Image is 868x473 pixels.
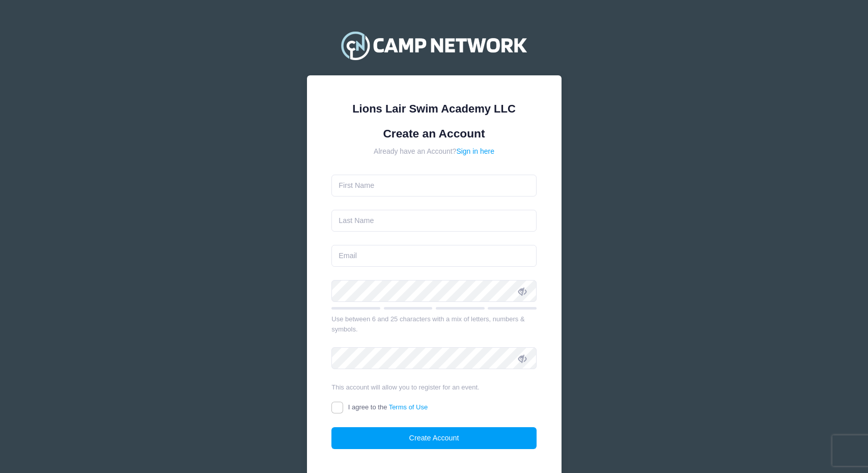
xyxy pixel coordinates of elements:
input: Email [331,245,537,267]
input: First Name [331,175,537,197]
img: Camp Network [337,25,531,66]
h1: Create an Account [331,127,537,141]
input: I agree to theTerms of Use [331,402,343,413]
a: Terms of Use [389,403,428,411]
div: Lions Lair Swim Academy LLC [331,100,537,117]
input: Last Name [331,210,537,232]
span: I agree to the [348,403,428,411]
div: This account will allow you to register for an event. [331,382,537,393]
a: Sign in here [456,147,494,155]
button: Create Account [331,427,537,449]
div: Already have an Account? [331,146,537,157]
div: Use between 6 and 25 characters with a mix of letters, numbers & symbols. [331,314,537,334]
